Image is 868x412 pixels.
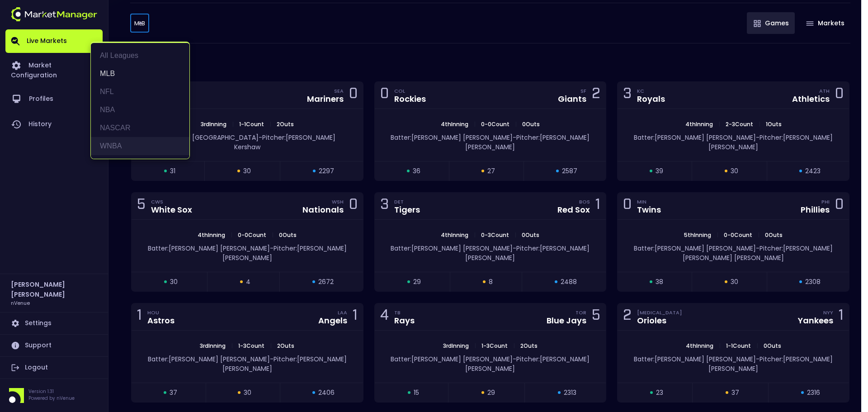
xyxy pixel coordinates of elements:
[91,65,189,83] li: MLB
[91,83,189,101] li: NFL
[91,119,189,137] li: NASCAR
[91,101,189,119] li: NBA
[91,47,189,65] li: All Leagues
[91,137,189,155] li: WNBA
